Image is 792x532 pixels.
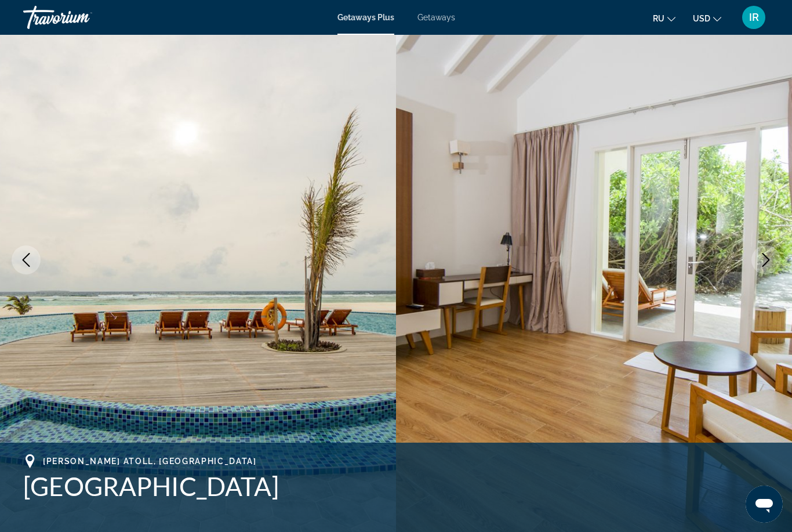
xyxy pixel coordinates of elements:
a: Travorium [23,2,139,32]
h1: [GEOGRAPHIC_DATA] [23,471,769,501]
button: Change language [653,10,675,27]
span: ru [653,14,664,23]
span: [PERSON_NAME] Atoll, [GEOGRAPHIC_DATA] [43,457,257,466]
button: Previous image [12,245,41,274]
a: Getaways Plus [337,13,394,22]
iframe: Кнопка запуска окна обмена сообщениями [746,486,783,523]
span: USD [693,14,710,23]
a: Getaways [417,13,455,22]
button: Change currency [693,10,721,27]
button: User Menu [739,5,769,30]
span: IR [749,12,759,23]
button: Next image [751,245,780,274]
